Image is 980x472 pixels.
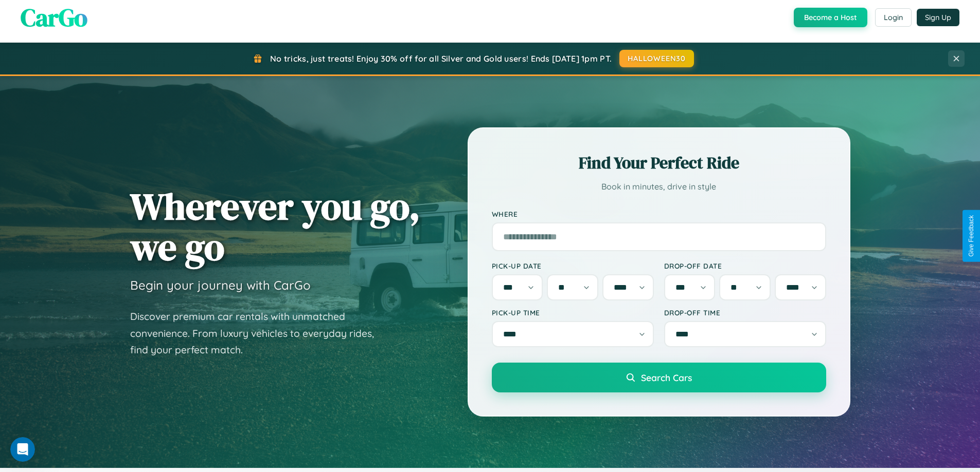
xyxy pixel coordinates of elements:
span: CarGo [21,1,87,34]
div: Give Feedback [968,215,975,257]
button: Become a Host [794,8,867,27]
p: Discover premium car rentals with unmatched convenience. From luxury vehicles to everyday rides, ... [130,308,387,358]
label: Where [492,210,826,218]
iframe: Intercom live chat [10,437,35,462]
button: Search Cars [492,363,826,392]
label: Pick-up Time [492,308,654,317]
button: Login [875,8,912,27]
label: Pick-up Date [492,261,654,270]
h1: Wherever you go, we go [130,186,420,267]
button: Sign Up [917,9,959,26]
button: HALLOWEEN30 [619,50,694,67]
p: Book in minutes, drive in style [492,179,826,194]
span: No tricks, just treats! Enjoy 30% off for all Silver and Gold users! Ends [DATE] 1pm PT. [270,53,612,64]
label: Drop-off Time [664,308,826,317]
label: Drop-off Date [664,261,826,270]
h3: Begin your journey with CarGo [130,277,311,293]
h2: Find Your Perfect Ride [492,152,826,174]
span: Search Cars [641,372,692,383]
